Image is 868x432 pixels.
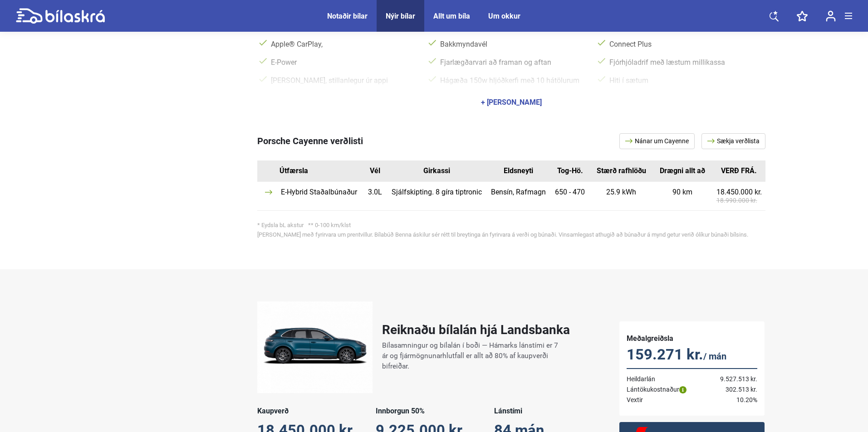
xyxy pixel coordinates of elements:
div: E-Hybrid Staðalbúnaður [281,189,357,196]
a: Nánar um Cayenne [619,133,695,149]
span: Porsche Cayenne verðlisti [257,136,363,146]
td: 25.9 kWh [590,181,653,210]
a: Um okkur [488,12,520,20]
span: 18.450.000 kr. [716,188,762,196]
a: Nýir bílar [386,12,415,20]
img: arrow.svg [707,139,717,143]
span: / mán [703,351,726,362]
div: Útfærsla [280,167,361,175]
div: Tog-Hö. [557,167,583,175]
td: Sjálfskipting. 8 gíra tiptronic [387,181,486,210]
td: 3.0L [363,181,387,210]
td: 9.527.513 kr. [707,369,757,384]
img: arrow.svg [265,190,272,194]
h5: Meðalgreiðsla [627,334,757,343]
td: 90 km [653,181,712,210]
td: Heildarlán [627,369,707,384]
div: Stærð rafhlöðu [597,167,646,175]
a: 18.450.000 kr.18.990.000 kr. [716,189,762,204]
th: Id [256,160,281,182]
div: Innborgun 50% [376,407,482,415]
div: Vél [370,167,380,175]
td: Vextir [627,395,707,405]
div: Lánstími [494,407,601,415]
td: Lántökukostnaður [627,384,707,395]
td: 302.513 kr. [707,384,757,395]
div: * Eydsla bL akstur [257,222,765,228]
img: user-login.svg [826,10,836,22]
td: Bensín, Rafmagn [486,181,550,210]
span: ** 0-100 km/klst [308,222,351,228]
h2: Reiknaðu bílalán hjá Landsbanka [382,322,570,337]
div: Girkassi [394,167,480,175]
a: Sækja verðlista [701,133,765,149]
div: Eldsneyti [493,167,544,175]
div: [PERSON_NAME] með fyrirvara um prentvillur. Bílabúð Benna áskilur sér rétt til breytinga án fyrir... [257,232,765,238]
div: Drægni allt að [660,167,705,175]
div: VERÐ FRÁ. [719,167,760,175]
td: 650 - 470 [550,181,590,210]
div: + [PERSON_NAME] [481,99,542,106]
p: Bílasamningur og bílalán í boði — Hámarks lánstími er 7 ár og fjármögnunarhlutfall er allt að 80%... [382,340,560,372]
a: Allt um bíla [433,12,470,20]
span: 18.990.000 kr. [716,197,762,204]
td: 10.20% [707,395,757,405]
a: Notaðir bílar [327,12,368,20]
img: arrow.svg [625,139,635,143]
div: Kaupverð [257,407,364,415]
p: 159.271 kr. [627,346,757,365]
